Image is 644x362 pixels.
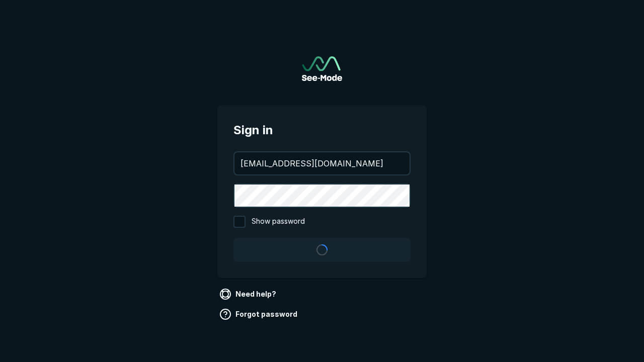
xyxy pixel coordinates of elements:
span: Sign in [233,121,411,139]
input: your@email.com [234,152,410,174]
img: See-Mode Logo [302,56,342,81]
a: Go to sign in [302,56,342,81]
a: Forgot password [217,306,301,322]
a: Need help? [217,286,280,302]
span: Show password [252,216,305,228]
